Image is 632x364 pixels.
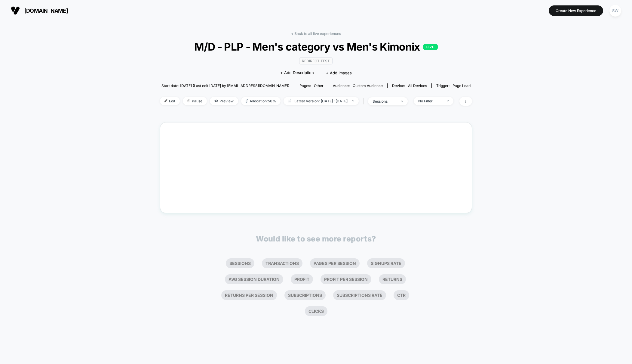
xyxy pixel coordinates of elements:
[333,290,386,300] li: Subscriptions Rate
[333,83,383,88] div: Audience:
[225,274,283,284] li: Avg Session Duration
[160,97,180,105] span: Edit
[453,83,471,88] span: Page Load
[246,99,248,103] img: rebalance
[305,306,327,316] li: Clicks
[291,274,313,284] li: Profit
[183,97,207,105] span: Pause
[352,100,354,101] img: end
[418,99,442,103] div: No Filter
[353,83,383,88] span: Custom Audience
[447,100,449,101] img: end
[608,5,623,17] button: SW
[210,97,238,105] span: Preview
[164,99,167,102] img: edit
[284,97,359,105] span: Latest Version: [DATE] - [DATE]
[11,6,20,15] img: Visually logo
[436,83,471,88] div: Trigger:
[187,99,190,102] img: end
[394,290,409,300] li: Ctr
[24,8,68,14] span: [DOMAIN_NAME]
[226,258,254,268] li: Sessions
[423,44,438,50] p: LIVE
[291,31,341,36] a: < Back to all live experiences
[387,83,431,88] span: Device:
[367,258,405,268] li: Signups Rate
[379,274,406,284] li: Returns
[310,258,360,268] li: Pages Per Session
[161,83,289,88] span: Start date: [DATE] (Last edit [DATE] by [EMAIL_ADDRESS][DOMAIN_NAME])
[408,83,427,88] span: all devices
[549,5,603,16] button: Create New Experience
[609,5,621,17] div: SW
[362,97,368,106] span: |
[284,290,326,300] li: Subscriptions
[176,40,456,53] span: M/D - PLP - Men's category vs Men's Kimonix
[373,99,397,104] div: sessions
[326,70,352,75] span: + Add Images
[9,6,70,15] button: [DOMAIN_NAME]
[280,70,314,76] span: + Add Description
[321,274,371,284] li: Profit Per Session
[221,290,277,300] li: Returns Per Session
[299,83,324,88] div: Pages:
[241,97,281,105] span: Allocation: 50%
[262,258,302,268] li: Transactions
[401,101,403,102] img: end
[299,58,333,64] span: Redirect Test
[288,99,291,102] img: calendar
[256,234,376,243] p: Would like to see more reports?
[314,83,324,88] span: other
